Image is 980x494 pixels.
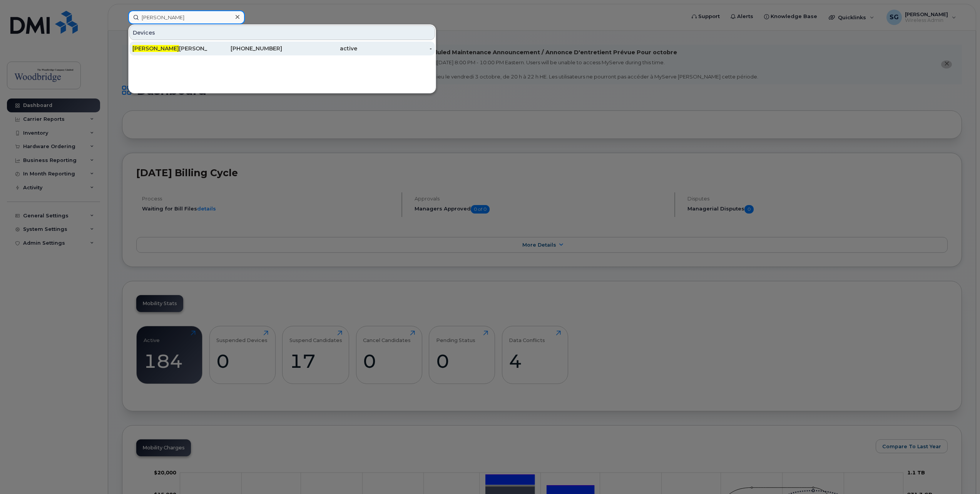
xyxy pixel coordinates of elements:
[282,45,357,52] div: active
[132,45,207,52] div: [PERSON_NAME]-cell
[132,45,179,52] span: [PERSON_NAME]
[357,45,432,52] div: -
[129,25,435,40] div: Devices
[129,42,435,55] a: [PERSON_NAME][PERSON_NAME]-cell[PHONE_NUMBER]active-
[207,45,283,52] div: [PHONE_NUMBER]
